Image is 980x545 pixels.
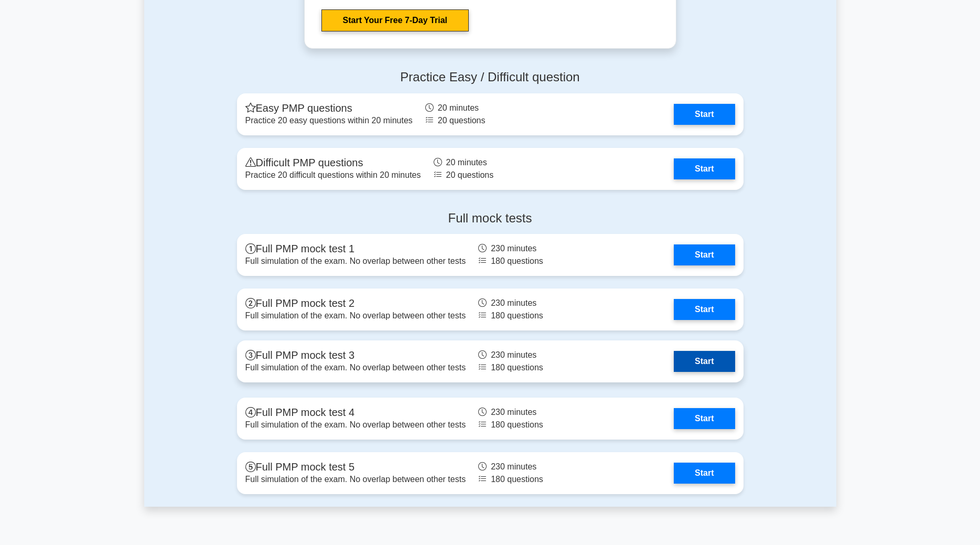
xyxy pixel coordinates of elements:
a: Start [674,351,735,372]
h4: Full mock tests [237,211,744,226]
a: Start [674,104,735,125]
a: Start [674,408,735,429]
a: Start [674,244,735,265]
a: Start [674,158,735,179]
h4: Practice Easy / Difficult question [237,70,744,85]
a: Start Your Free 7-Day Trial [321,9,469,31]
a: Start [674,299,735,320]
a: Start [674,463,735,484]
